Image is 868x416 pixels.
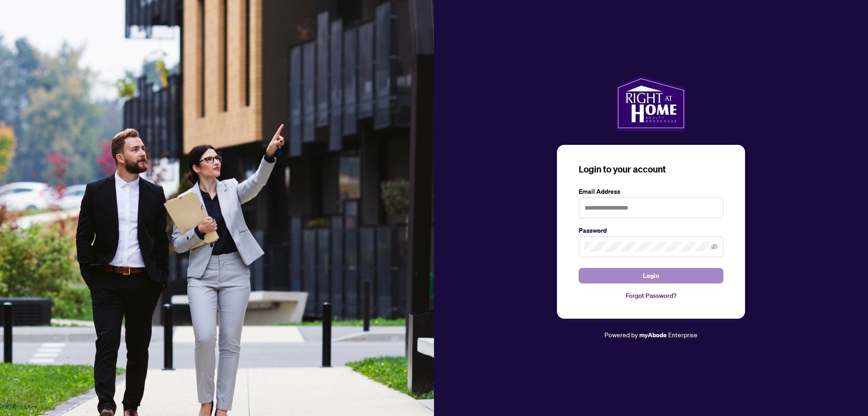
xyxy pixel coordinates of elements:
[639,330,667,340] a: myAbode
[579,163,723,176] h3: Login to your account
[579,268,723,283] button: Login
[579,225,723,235] label: Password
[711,244,717,250] span: eye-invisible
[579,291,723,301] a: Forgot Password?
[616,76,686,130] img: ma-logo
[668,330,698,339] span: Enterprise
[604,330,638,339] span: Powered by
[643,268,659,283] span: Login
[579,186,723,196] label: Email Address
